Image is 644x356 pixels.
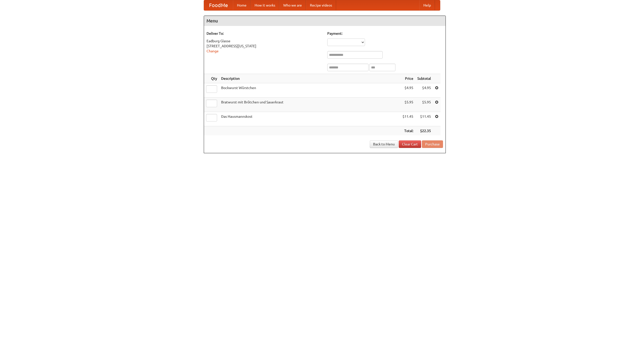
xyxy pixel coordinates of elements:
[400,83,415,98] td: $4.95
[415,112,433,126] td: $11.45
[306,0,336,10] a: Recipe videos
[415,98,433,112] td: $5.95
[415,126,433,136] th: $22.35
[415,74,433,83] th: Subtotal
[251,0,279,10] a: How it works
[400,126,415,136] th: Total:
[422,140,443,148] button: Purchase
[370,140,398,148] a: Back to Menu
[419,0,435,10] a: Help
[219,83,400,98] td: Bockwurst Würstchen
[327,31,443,36] h5: Payment:
[204,0,233,10] a: FoodMe
[219,74,400,83] th: Description
[400,112,415,126] td: $11.45
[415,83,433,98] td: $4.95
[204,74,219,83] th: Qty
[279,0,306,10] a: Who we are
[233,0,251,10] a: Home
[207,49,219,53] a: Change
[204,16,446,26] h4: Menu
[207,38,322,44] div: Eadburg Glasse
[207,44,322,49] div: [STREET_ADDRESS][US_STATE]
[399,140,421,148] a: Clear Cart
[219,112,400,126] td: Das Hausmannskost
[400,98,415,112] td: $5.95
[219,98,400,112] td: Bratwurst mit Brötchen und Sauerkraut
[400,74,415,83] th: Price
[207,31,322,36] h5: Deliver To:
